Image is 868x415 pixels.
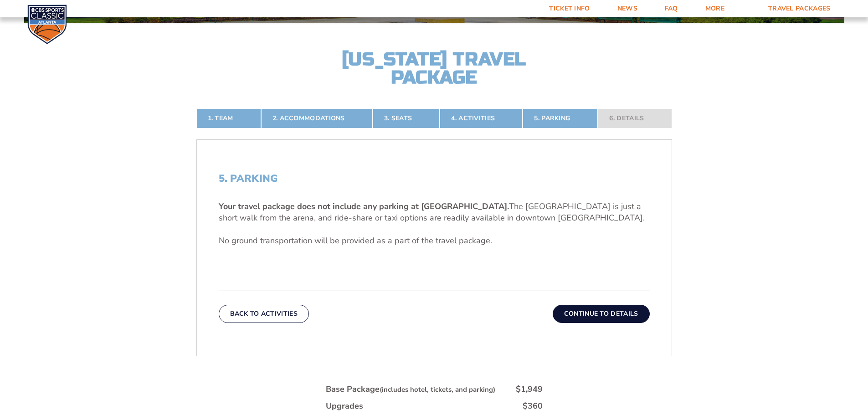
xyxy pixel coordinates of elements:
b: Your travel package does not include any parking at [GEOGRAPHIC_DATA]. [219,201,509,212]
h2: 5. Parking [219,173,650,184]
img: CBS Sports Classic [27,5,67,44]
div: Base Package [326,384,495,395]
p: The [GEOGRAPHIC_DATA] is just a short walk from the arena, and ride-share or taxi options are rea... [219,201,650,224]
div: $1,949 [516,384,543,395]
p: No ground transportation will be provided as a part of the travel package. [219,235,650,246]
button: Continue To Details [553,305,650,323]
a: 1. Team [196,108,261,128]
h2: [US_STATE] Travel Package [334,50,534,87]
a: 2. Accommodations [261,108,373,128]
a: 3. Seats [373,108,440,128]
small: (includes hotel, tickets, and parking) [380,385,495,394]
button: Back To Activities [219,305,309,323]
div: Upgrades [326,400,363,412]
a: 4. Activities [440,108,523,128]
div: $360 [523,400,543,412]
